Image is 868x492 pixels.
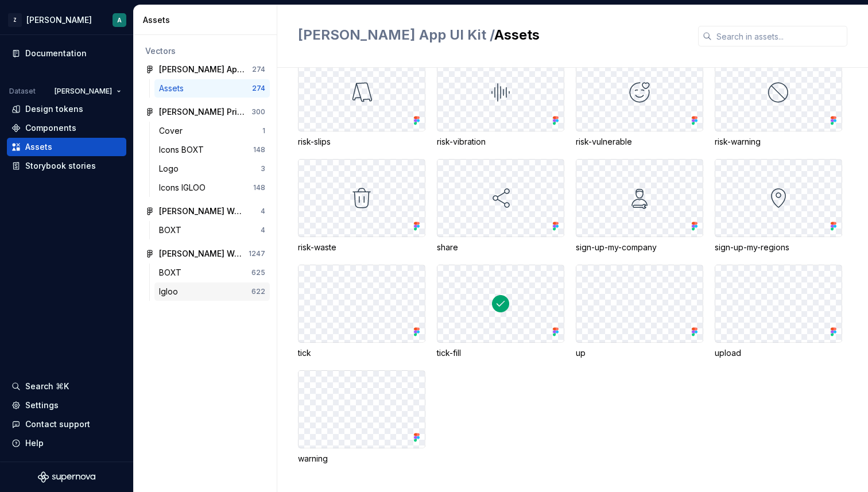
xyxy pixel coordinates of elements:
div: 274 [252,65,265,74]
div: Igloo [159,286,183,297]
div: [PERSON_NAME] Web Imagery [159,206,245,217]
div: [PERSON_NAME] App UI Kit [159,64,245,75]
div: Icons IGLOO [159,182,210,193]
button: [PERSON_NAME] [49,83,126,99]
div: [PERSON_NAME] Primitives [159,106,245,118]
div: 300 [251,107,265,117]
div: Cover [159,125,187,137]
div: share [437,242,564,253]
div: upload [715,347,842,359]
button: Search ⌘K [7,377,126,396]
a: Assets [7,138,126,156]
input: Search in assets... [712,26,847,47]
svg: Supernova Logo [38,471,95,483]
div: Components [25,122,76,134]
div: risk-vulnerable [576,136,703,148]
div: Vectors [145,45,265,57]
div: tick [298,347,425,359]
div: [PERSON_NAME] Web UI Kit [159,248,245,259]
button: Z[PERSON_NAME]A [2,7,131,32]
a: Icons IGLOO148 [154,179,270,197]
a: Settings [7,396,126,414]
a: Storybook stories [7,157,126,175]
a: Design tokens [7,100,126,118]
a: Documentation [7,44,126,63]
div: Search ⌘K [25,381,69,392]
div: warning [298,453,425,464]
div: 3 [261,164,265,173]
button: Help [7,434,126,452]
span: [PERSON_NAME] [55,87,112,96]
a: BOXT625 [154,264,270,282]
div: Z [8,13,22,27]
div: Icons BOXT [159,144,208,156]
div: tick-fill [437,347,564,359]
div: [PERSON_NAME] [26,14,92,26]
a: BOXT4 [154,221,270,239]
a: Cover1 [154,122,270,140]
a: Components [7,119,126,137]
a: [PERSON_NAME] Web Imagery4 [141,202,270,220]
div: sign-up-my-regions [715,242,842,253]
div: risk-warning [715,136,842,148]
h2: Assets [298,26,684,44]
a: [PERSON_NAME] App UI Kit274 [141,60,270,79]
div: risk-slips [298,136,425,148]
a: Logo3 [154,160,270,178]
div: A [117,16,122,25]
a: Icons BOXT148 [154,141,270,159]
div: 4 [261,207,265,216]
div: Logo [159,163,183,175]
div: Storybook stories [25,160,96,172]
div: 274 [252,84,265,93]
div: risk-waste [298,242,425,253]
div: 625 [251,268,265,277]
div: 1247 [249,249,265,258]
div: Design tokens [25,103,83,115]
a: Igloo622 [154,282,270,301]
div: Dataset [9,87,36,96]
a: [PERSON_NAME] Primitives300 [141,103,270,121]
div: sign-up-my-company [576,242,703,253]
div: Documentation [25,48,87,59]
div: 1 [262,126,265,135]
div: 622 [251,287,265,296]
a: [PERSON_NAME] Web UI Kit1247 [141,245,270,263]
div: Contact support [25,419,90,430]
button: Contact support [7,415,126,433]
a: Assets274 [154,79,270,98]
div: Settings [25,400,59,411]
span: [PERSON_NAME] App UI Kit / [298,26,494,43]
div: up [576,347,703,359]
div: 4 [261,226,265,235]
div: risk-vibration [437,136,564,148]
div: 148 [253,183,265,192]
div: Assets [159,83,188,94]
div: 148 [253,145,265,154]
div: BOXT [159,224,186,236]
div: Help [25,437,44,449]
div: BOXT [159,267,186,278]
div: Assets [143,14,272,26]
div: Assets [25,141,52,153]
